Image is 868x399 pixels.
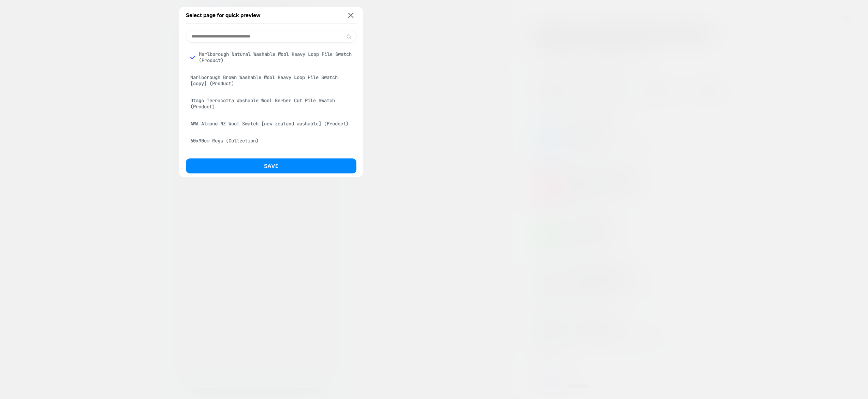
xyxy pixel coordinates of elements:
span: Select page for quick preview [186,12,261,18]
div: Otago Terracotta Washable Wool Berber Cut Pile Swatch (Product) [186,94,356,113]
img: close [348,13,354,18]
img: blue checkmark [190,55,195,60]
div: 60x90cm Rugs (Collection) [186,134,356,147]
div: Marlborough Natural Washable Wool Heavy Loop Pile Swatch (Product) [186,48,356,67]
div: Marlborough Brown Washable Wool Heavy Loop Pile Swatch [copy] (Product) [186,71,356,90]
button: Save [186,158,356,173]
img: edit [346,34,351,39]
div: AWA Almond NZ Wool Swatch [new zealand washable] (Product) [186,117,356,130]
div: New Jute Rugs (Collection) [186,151,356,164]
